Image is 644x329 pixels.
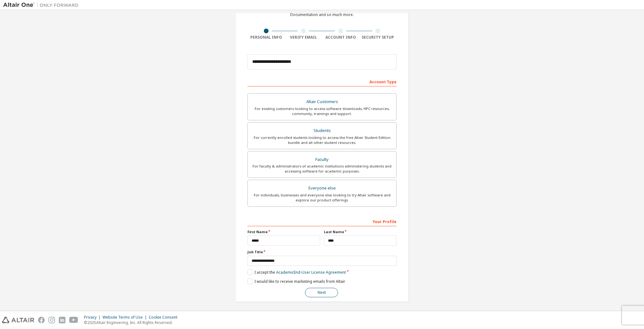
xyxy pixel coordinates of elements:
label: Job Title [247,249,397,255]
a: Academic End-User License Agreement [276,270,346,275]
label: Last Name [324,229,397,234]
img: altair_logo.svg [2,317,34,323]
div: Altair Customers [252,97,392,106]
img: youtube.svg [69,317,78,323]
div: Privacy [84,315,103,320]
div: Everyone else [252,184,392,193]
div: Verify Email [285,35,322,40]
img: linkedin.svg [59,317,65,323]
div: For individuals, businesses and everyone else looking to try Altair software and explore our prod... [252,193,392,203]
img: Altair One [3,2,82,8]
div: Security Setup [359,35,397,40]
div: Account Type [247,76,397,86]
img: instagram.svg [48,317,55,323]
div: For existing customers looking to access software downloads, HPC resources, community, trainings ... [252,106,392,116]
p: © 2025 Altair Engineering, Inc. All Rights Reserved. [84,320,181,325]
label: I would like to receive marketing emails from Altair [247,279,345,284]
div: For currently enrolled students looking to access the free Altair Student Edition bundle and all ... [252,135,392,145]
div: Your Profile [247,216,397,226]
label: First Name [247,229,320,234]
div: Faculty [252,155,392,164]
div: Website Terms of Use [103,315,149,320]
button: Next [305,288,338,297]
div: Cookie Consent [149,315,181,320]
div: Personal Info [247,35,285,40]
div: For faculty & administrators of academic institutions administering students and accessing softwa... [252,164,392,174]
label: I accept the [247,270,346,275]
img: facebook.svg [38,317,45,323]
div: Students [252,126,392,135]
div: Account Info [322,35,359,40]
